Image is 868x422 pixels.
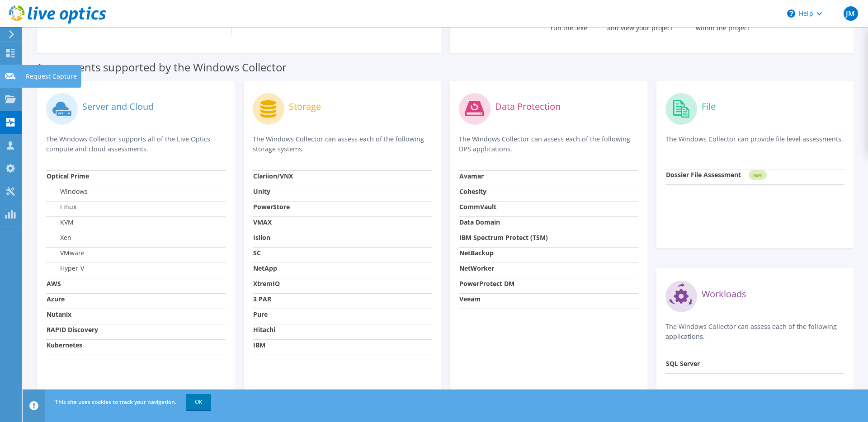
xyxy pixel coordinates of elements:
strong: Veeam [459,295,481,303]
strong: VMAX [253,218,272,226]
label: VMware [47,249,85,258]
span: This site uses cookies to track your navigation. [55,398,176,406]
strong: Kubernetes [47,341,82,349]
strong: Cohesity [459,187,486,196]
label: Linux [47,202,76,211]
label: Storage [289,102,321,111]
p: The Windows Collector supports all of the Live Optics compute and cloud assessments. [46,134,226,154]
tspan: NEW! [753,173,762,178]
strong: Pure [253,310,268,319]
strong: XtremIO [253,279,280,288]
strong: Dossier File Assessment [666,170,741,179]
strong: Azure [47,295,65,303]
label: Windows [47,187,88,196]
a: OK [186,394,211,410]
strong: SQL Server [666,359,700,368]
strong: NetBackup [459,249,494,257]
label: Data Protection [495,102,561,111]
p: The Windows Collector can assess each of the following applications. [665,322,845,342]
label: Workloads [702,290,746,299]
label: Hyper-V [47,264,84,273]
strong: IBM Spectrum Protect (TSM) [459,233,548,242]
strong: SC [253,249,261,257]
strong: PowerStore [253,202,290,211]
strong: NetApp [253,264,277,272]
strong: 3 PAR [253,295,271,303]
label: Xen [47,233,71,242]
svg: \n [787,9,795,18]
strong: PowerProtect DM [459,279,514,288]
label: Server and Cloud [82,102,154,111]
strong: Unity [253,187,270,196]
div: Request Capture [21,65,81,88]
strong: Isilon [253,233,270,242]
strong: Avamar [459,172,484,180]
p: The Windows Collector can assess each of the following DPS applications. [459,134,638,154]
strong: Data Domain [459,218,500,226]
p: The Windows Collector can assess each of the following storage systems. [253,134,432,154]
span: JM [844,6,858,21]
label: File [702,102,716,111]
strong: AWS [47,279,61,288]
p: The Windows Collector can provide file level assessments. [665,134,845,153]
label: Assessments supported by the Windows Collector [36,63,287,72]
strong: IBM [253,341,265,349]
strong: Nutanix [47,310,71,319]
strong: NetWorker [459,264,494,272]
strong: RAPID Discovery [47,325,98,334]
strong: Clariion/VNX [253,172,293,180]
label: KVM [47,218,74,227]
strong: Optical Prime [47,172,89,180]
strong: CommVault [459,202,496,211]
strong: Hitachi [253,325,275,334]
